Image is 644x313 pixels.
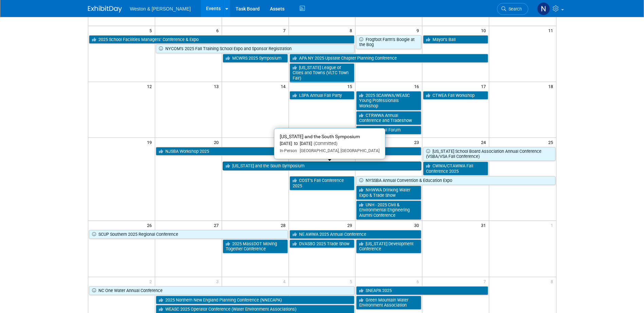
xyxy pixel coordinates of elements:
[497,3,528,15] a: Search
[413,138,422,146] span: 23
[280,148,297,153] span: In-Person
[413,221,422,229] span: 30
[156,44,355,53] a: NYCOM’s 2025 Fall Training School Expo and Sponsor Registration
[213,221,222,229] span: 27
[349,277,355,286] span: 5
[223,239,288,253] a: 2025 MassDOT Moving Together Conference
[423,35,488,44] a: Mayor’s Ball
[280,141,380,147] div: [DATE] to [DATE]
[413,82,422,90] span: 16
[149,26,155,35] span: 5
[356,91,421,110] a: 2025 SCAWWA/WEASC Young Professionals Workshop
[356,35,421,49] a: Frogfoot Farm’s Boogie at the Bog
[156,147,421,156] a: NJSBA Workshop 2025
[89,230,288,239] a: SCUP Southern 2025 Regional Conference
[280,134,360,139] span: [US_STATE] and the South Symposium
[130,6,191,12] span: Weston & [PERSON_NAME]
[548,82,556,90] span: 18
[356,296,421,310] a: Green Mountain Water Environment Association
[146,138,155,146] span: 19
[550,277,556,286] span: 8
[347,82,355,90] span: 15
[356,201,421,220] a: UNH - 2025 Civil & Environmental Engineering Alumni Conference
[223,162,422,170] a: [US_STATE] and the South Symposium
[349,26,355,35] span: 8
[213,138,222,146] span: 20
[280,221,289,229] span: 28
[356,286,488,295] a: SNEAPA 2025
[146,221,155,229] span: 26
[297,148,380,153] span: [GEOGRAPHIC_DATA], [GEOGRAPHIC_DATA]
[290,91,355,100] a: LSPA Annual Fall Party
[89,35,355,44] a: 2025 School Facilities Managers’ Conference & Expo
[480,26,489,35] span: 10
[550,221,556,229] span: 1
[483,277,489,286] span: 7
[216,26,222,35] span: 6
[347,221,355,229] span: 29
[506,6,522,12] span: Search
[290,230,422,239] a: NE AWWA 2025 Annual Conference
[356,176,555,185] a: NYSSBA Annual Convention & Education Expo
[312,141,337,146] span: (Committed)
[149,277,155,286] span: 2
[423,162,488,175] a: CWWA/CTAWWA Fall Conference 2025
[290,239,355,248] a: DVASBO 2025 Trade Show
[548,138,556,146] span: 25
[282,277,289,286] span: 4
[356,239,421,253] a: [US_STATE] Development Conference
[290,54,489,63] a: APA NY 2025 Upstate Chapter Planning Conference
[416,26,422,35] span: 9
[216,277,222,286] span: 3
[480,221,489,229] span: 31
[537,2,550,15] img: Nicholas Newbold
[548,26,556,35] span: 11
[146,82,155,90] span: 12
[423,91,488,100] a: CTWEA Fall Workshop
[290,176,355,190] a: COST’s Fall Conference 2025
[280,82,289,90] span: 14
[156,296,355,305] a: 2025 Northern New England Planning Conference (NNECAPA)
[223,54,288,63] a: MCWRS 2025 Symposium
[480,138,489,146] span: 24
[88,6,122,13] img: ExhibitDay
[416,277,422,286] span: 6
[282,26,289,35] span: 7
[290,63,355,83] a: [US_STATE] League of Cities and Towns (VLTC Town Fair)
[480,82,489,90] span: 17
[423,147,555,161] a: [US_STATE] School Board Association Annual Conference (VSBA/VSA Fall Conference)
[89,286,355,295] a: NC One Water Annual Conference
[213,82,222,90] span: 13
[356,186,421,200] a: NHWWA Drinking Water Expo & Trade Show
[356,111,421,125] a: CTRWWA Annual Conference and Tradeshow
[356,126,421,134] a: MWWA Fall Forum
